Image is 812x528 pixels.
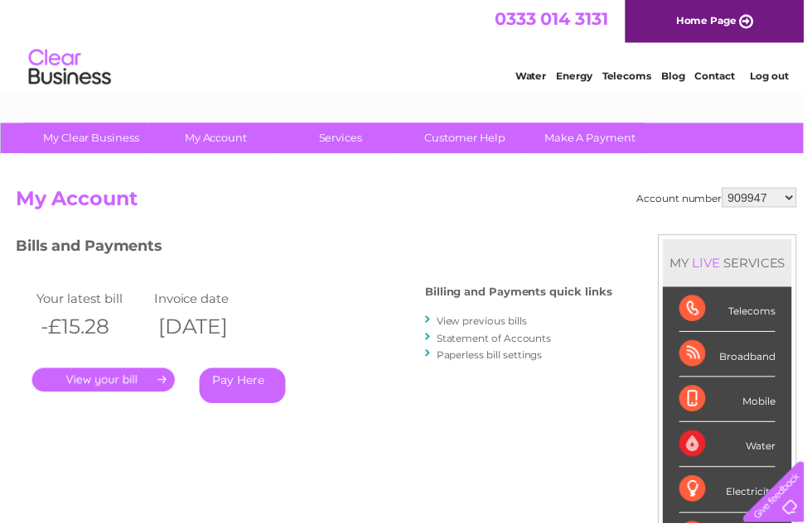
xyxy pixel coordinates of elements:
[32,290,152,313] td: Your latest bill
[686,335,783,381] div: Broadband
[528,124,665,155] a: Make A Payment
[150,124,287,155] a: My Account
[757,70,796,83] a: Log out
[702,70,742,83] a: Contact
[686,472,783,517] div: Electricity
[686,290,783,335] div: Telecoms
[562,70,598,83] a: Energy
[16,237,618,266] h3: Bills and Payments
[441,352,548,364] a: Paperless bill settings
[643,190,805,209] div: Account number
[500,8,614,29] a: 0333 014 3131
[16,190,805,221] h2: My Account
[16,9,799,80] div: Clear Business is a trading name of Verastar Limited (registered in [GEOGRAPHIC_DATA] No. 3667643...
[276,124,413,155] a: Services
[201,372,288,407] a: Pay Here
[686,426,783,472] div: Water
[441,318,532,330] a: View previous bills
[152,290,271,313] td: Invoice date
[686,381,783,426] div: Mobile
[32,313,152,347] th: -£15.28
[402,124,539,155] a: Customer Help
[32,372,176,396] a: .
[441,335,557,348] a: Statement of Accounts
[520,70,552,83] a: Water
[608,70,658,83] a: Telecoms
[152,313,271,347] th: [DATE]
[669,242,800,289] div: MY SERVICES
[668,70,692,83] a: Blog
[696,257,731,273] div: LIVE
[28,43,113,94] img: logo.png
[429,289,618,301] h4: Billing and Payments quick links
[24,124,161,155] a: My Clear Business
